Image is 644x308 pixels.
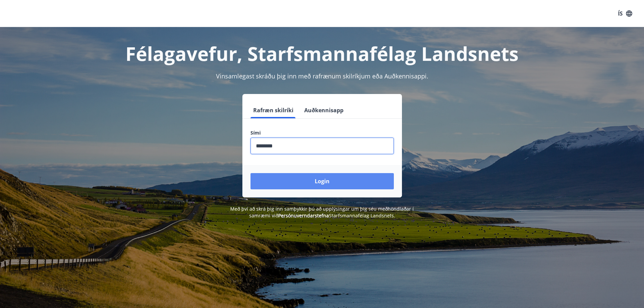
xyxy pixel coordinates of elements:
[87,41,557,66] h1: Félagavefur, Starfsmannafélag Landsnets
[251,173,394,189] button: Login
[302,102,346,118] button: Auðkennisapp
[216,72,428,80] span: Vinsamlegast skráðu þig inn með rafrænum skilríkjum eða Auðkennisappi.
[230,206,414,219] span: Með því að skrá þig inn samþykkir þú að upplýsingar um þig séu meðhöndlaðar í samræmi við Starfsm...
[614,7,636,20] button: ÍS
[251,102,296,118] button: Rafræn skilríki
[251,129,394,136] label: Sími
[278,212,329,219] a: Persónuverndarstefna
